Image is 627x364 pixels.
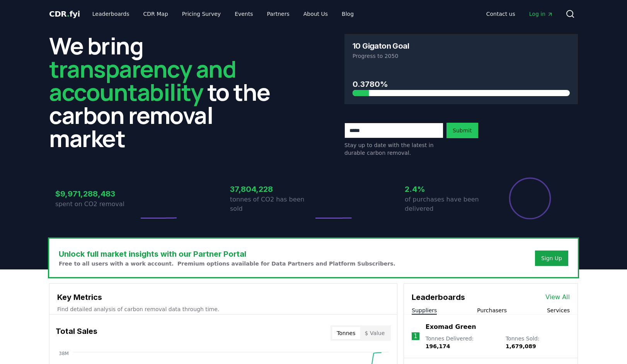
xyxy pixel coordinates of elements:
button: Services [547,306,570,314]
nav: Main [480,7,559,21]
a: Events [228,7,259,21]
nav: Main [86,7,360,21]
a: Contact us [480,7,521,21]
p: Tonnes Sold : [506,335,570,350]
div: Percentage of sales delivered [508,177,552,220]
h3: Key Metrics [57,291,389,303]
span: 196,174 [426,343,450,349]
h3: 10 Gigaton Goal [353,42,409,50]
tspan: 38M [59,351,69,356]
button: Tonnes [332,327,360,339]
a: Partners [261,7,296,21]
p: spent on CO2 removal [55,200,139,209]
p: 1 [414,332,417,341]
h3: $9,971,288,483 [55,188,139,200]
a: Exomad Green [426,322,476,332]
button: Suppliers [412,306,437,314]
p: Stay up to date with the latest in durable carbon removal. [344,141,443,157]
h3: 2.4% [405,183,488,195]
button: Purchasers [477,306,507,314]
a: Pricing Survey [176,7,227,21]
p: tonnes of CO2 has been sold [230,195,313,213]
span: Log in [529,10,553,18]
h3: Leaderboards [412,291,465,303]
h3: 37,804,228 [230,183,313,195]
h3: 0.3780% [353,78,570,90]
span: . [67,9,70,19]
button: Submit [446,123,478,138]
span: 1,679,089 [506,343,536,349]
p: of purchases have been delivered [405,195,488,213]
a: CDR Map [137,7,174,21]
a: View All [545,293,570,302]
a: CDR.fyi [49,8,80,19]
a: Leaderboards [86,7,136,21]
a: Sign Up [541,254,562,262]
a: Blog [336,7,360,21]
h3: Total Sales [56,325,97,341]
button: $ Value [360,327,390,339]
h2: We bring to the carbon removal market [49,34,283,150]
span: CDR fyi [49,9,80,19]
a: Log in [523,7,559,21]
h3: Unlock full market insights with our Partner Portal [59,248,395,260]
p: Find detailed analysis of carbon removal data through time. [57,305,389,313]
button: Sign Up [535,251,568,266]
p: Tonnes Delivered : [426,335,498,350]
span: transparency and accountability [49,53,236,108]
p: Free to all users with a work account. Premium options available for Data Partners and Platform S... [59,260,395,267]
p: Progress to 2050 [353,52,570,60]
a: About Us [297,7,334,21]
